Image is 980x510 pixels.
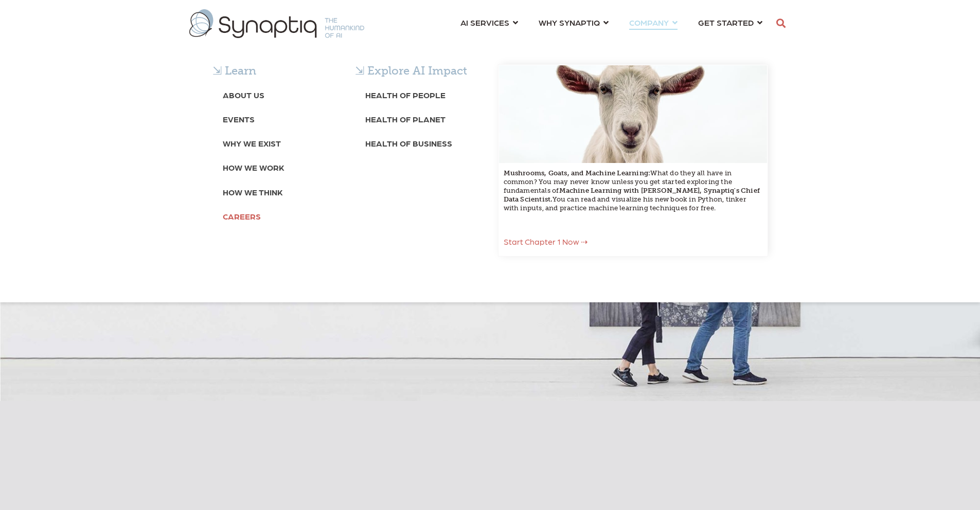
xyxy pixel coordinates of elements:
[460,13,518,32] a: AI SERVICES
[698,15,754,29] span: GET STARTED
[698,13,762,32] a: GET STARTED
[539,13,609,32] a: WHY SYNAPTIQ
[460,15,509,29] span: AI SERVICES
[629,13,678,32] a: COMPANY
[539,15,600,29] span: WHY SYNAPTIQ
[189,9,364,38] img: synaptiq logo-1
[450,5,773,42] nav: menu
[629,15,669,29] span: COMPANY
